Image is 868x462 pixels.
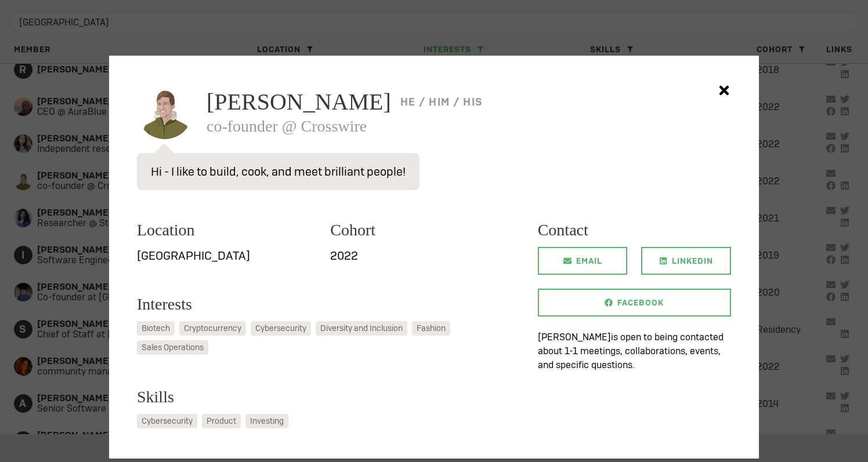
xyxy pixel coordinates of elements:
a: Email [538,247,628,275]
span: [PERSON_NAME] [207,90,391,114]
h3: Location [137,218,316,242]
span: Facebook [617,289,664,317]
span: Sales Operations [142,341,204,354]
p: Hi - I like to build, cook, and meet brilliant people! [137,153,419,190]
span: Email [576,247,602,275]
h3: Cohort [330,218,509,242]
a: Facebook [538,289,731,317]
span: Cybersecurity [142,415,193,427]
span: Fashion [417,322,446,334]
p: 2022 [330,247,509,264]
span: Investing [250,415,284,427]
a: LinkedIn [641,247,731,275]
p: [PERSON_NAME] is open to being contacted about 1-1 meetings, collaborations, events, and specific... [538,330,731,372]
span: Cryptocurrency [184,322,241,334]
span: Product [207,415,236,427]
span: Cybersecurity [255,322,306,334]
span: Biotech [142,322,170,334]
span: LinkedIn [672,247,713,275]
span: Diversity and Inclusion [320,322,403,334]
h3: Contact [538,218,731,242]
h3: Skills [137,385,524,409]
h3: Interests [137,292,524,317]
p: [GEOGRAPHIC_DATA] [137,247,316,264]
h5: he / him / his [400,97,483,107]
h3: co-founder @ Crosswire [207,118,731,134]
